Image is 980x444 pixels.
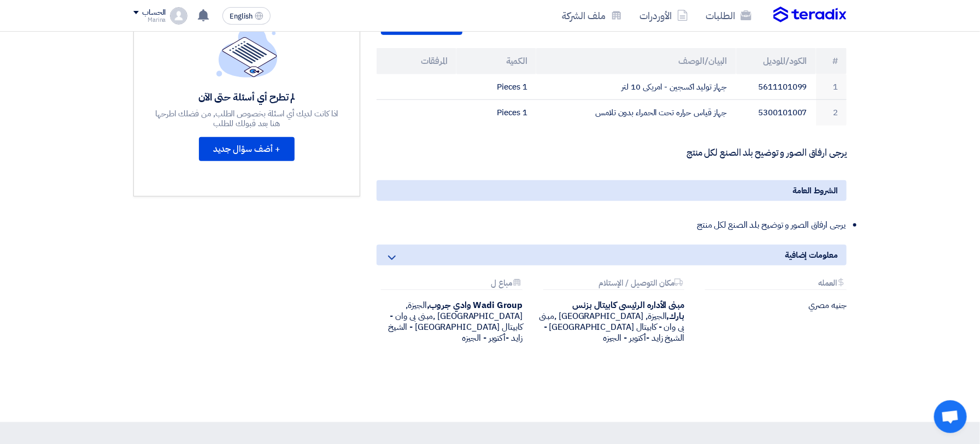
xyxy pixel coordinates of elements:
a: الأوردرات [631,3,697,28]
td: جهاز توليد اكسجين - امريكى 10 لتر [536,74,736,100]
div: Marina [133,17,166,23]
div: اذا كانت لديك أي اسئلة بخصوص الطلب, من فضلك اطرحها هنا بعد قبولك للطلب [154,109,340,128]
div: مكان التوصيل / الإستلام [543,279,685,290]
th: الكمية [456,48,536,74]
p: يرجى ارفاق الصور و توضيح بلد الصنع لكل منتج [377,147,847,158]
th: البيان/الوصف [536,48,736,74]
div: Open chat [934,400,967,433]
span: English [230,13,253,20]
div: العمله [705,279,847,290]
div: الجيزة, [GEOGRAPHIC_DATA] ,مبنى بى وان - كابيتال [GEOGRAPHIC_DATA] - الشيخ زايد -أكتوبر - الجيزه [377,300,523,344]
td: 1 Pieces [456,74,536,100]
th: المرفقات [377,48,456,74]
li: يرجى ارفاق الصور و توضيح بلد الصنع لكل منتج [388,214,847,236]
td: 2 [816,100,847,126]
b: مبنى الأداره الرئيسى كابيتال بزنس بارك, [572,299,684,323]
td: 5611101099 [736,74,816,100]
div: لم تطرح أي أسئلة حتى الآن [154,91,340,103]
th: # [816,48,847,74]
img: profile_test.png [170,7,187,25]
div: الحساب [142,8,166,17]
th: الكود/الموديل [736,48,816,74]
td: 1 Pieces [456,100,536,126]
button: English [222,7,271,25]
b: Wadi Group وادي جروب, [427,299,523,312]
img: empty_state_list.svg [216,26,278,77]
img: Teradix logo [773,7,847,23]
div: جنيه مصري [701,300,847,311]
button: + أضف سؤال جديد [199,137,295,161]
div: الجيزة, [GEOGRAPHIC_DATA] ,مبنى بى وان - كابيتال [GEOGRAPHIC_DATA] - الشيخ زايد -أكتوبر - الجيزه [539,300,685,344]
td: 5300101007 [736,100,816,126]
td: 1 [816,74,847,100]
a: ملف الشركة [553,3,631,28]
a: الطلبات [697,3,760,28]
td: جهاز قياس حراره تحت الحمراء بدون تلامس [536,100,736,126]
span: الشروط العامة [793,185,838,197]
span: معلومات إضافية [785,249,838,261]
div: مباع ل [381,279,523,290]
